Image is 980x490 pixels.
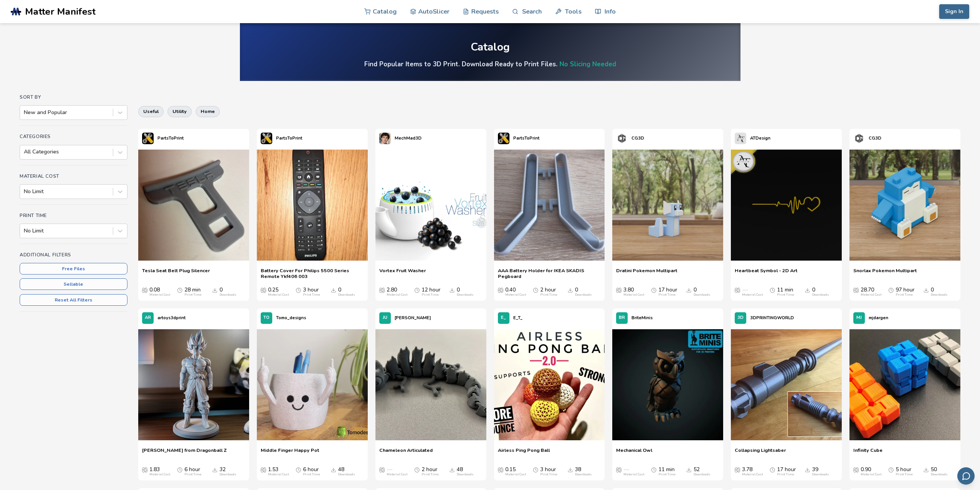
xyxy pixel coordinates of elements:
[498,268,601,279] span: AAA Battery Holder for IKEA SKADIS Pegboard
[261,447,319,459] a: Middle Finger Happy Pot
[449,466,455,473] span: Downloads
[770,287,775,293] span: Average Print Time
[742,473,763,477] div: Material Cost
[303,293,320,297] div: Print Time
[896,293,913,297] div: Print Time
[387,293,407,297] div: Material Cost
[261,466,266,473] span: Average Cost
[651,466,657,473] span: Average Print Time
[533,287,538,293] span: Average Print Time
[869,314,888,322] p: mjdargen
[219,466,236,477] div: 32
[575,466,592,477] div: 38
[742,287,747,293] span: —
[142,447,227,459] span: [PERSON_NAME] from Dragonball Z
[387,287,407,297] div: 2.80
[338,466,355,477] div: 48
[494,129,543,148] a: PartsToPrint's profilePartsToPrint
[498,466,503,473] span: Average Cost
[737,315,744,320] span: 3D
[777,466,796,477] div: 17 hour
[616,133,628,144] img: CG3D's profile
[142,268,210,279] span: Tesla Seat Belt Plug Silencer
[138,106,164,117] button: useful
[276,134,302,142] p: PartsToPrint
[20,94,127,100] h4: Sort By
[735,133,746,144] img: ATDesign's profile
[457,473,474,477] div: Downloads
[157,314,186,322] p: artoys3dprint
[770,466,775,473] span: Average Print Time
[616,466,622,473] span: Average Cost
[861,293,881,297] div: Material Cost
[623,473,644,477] div: Material Cost
[750,134,771,142] p: ATDesign
[375,129,426,148] a: MechMad3D's profileMechMad3D
[616,447,652,459] span: Mechanical Owl
[379,268,426,279] a: Vortex Fruit Washer
[623,466,629,473] span: —
[505,466,526,477] div: 0.15
[268,466,289,477] div: 1.53
[387,466,392,473] span: —
[853,287,859,293] span: Average Cost
[805,466,810,473] span: Downloads
[853,447,883,459] a: Infinity Cube
[20,263,127,274] button: Free Files
[540,293,557,297] div: Print Time
[142,287,147,293] span: Average Cost
[184,466,201,477] div: 6 hour
[20,294,127,306] button: Reset All Filters
[686,466,692,473] span: Downloads
[20,134,127,139] h4: Categories
[658,293,675,297] div: Print Time
[735,287,740,293] span: Average Cost
[505,287,526,297] div: 0.40
[414,287,420,293] span: Average Print Time
[449,287,455,293] span: Downloads
[623,287,644,297] div: 3.80
[184,293,201,297] div: Print Time
[853,268,917,279] span: Snorlax Pokemon Multipart
[168,106,192,117] button: utility
[184,473,201,477] div: Print Time
[742,293,763,297] div: Material Cost
[931,293,948,297] div: Downloads
[338,293,355,297] div: Downloads
[735,268,797,279] span: Heartbeat Symbol - 2D Art
[457,466,474,477] div: 48
[331,287,336,293] span: Downloads
[540,473,557,477] div: Print Time
[20,173,127,179] h4: Material Cost
[268,287,289,297] div: 0.25
[261,287,266,293] span: Average Cost
[616,268,677,279] a: Dratini Pokemon Multipart
[861,473,881,477] div: Material Cost
[177,287,183,293] span: Average Print Time
[888,287,894,293] span: Average Print Time
[177,466,183,473] span: Average Print Time
[138,129,188,148] a: PartsToPrint's profilePartsToPrint
[777,293,794,297] div: Print Time
[20,278,127,290] button: Sellable
[896,473,913,477] div: Print Time
[338,287,355,297] div: 0
[145,315,151,320] span: AR
[268,473,289,477] div: Material Cost
[869,134,881,142] p: CG3D
[219,287,236,297] div: 0
[923,466,929,473] span: Downloads
[694,466,710,477] div: 52
[24,109,25,116] input: New and Popular
[957,467,975,485] button: Send feedback via email
[24,228,25,234] input: No Limit
[383,315,387,320] span: JU
[20,252,127,258] h4: Additional Filters
[364,60,616,69] h4: Find Popular Items to 3D Print. Download Ready to Print Files.
[658,287,677,297] div: 17 hour
[505,293,526,297] div: Material Cost
[861,287,881,297] div: 28.70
